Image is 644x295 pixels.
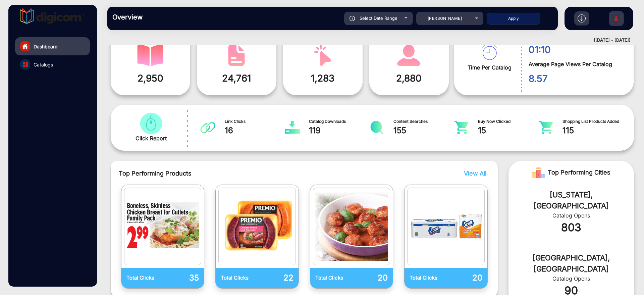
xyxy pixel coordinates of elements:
[15,55,90,73] a: Catalogs
[454,121,469,134] img: catalog
[163,272,199,284] p: 35
[22,43,28,49] img: home
[446,272,482,284] p: 20
[310,45,336,66] img: catalog
[529,60,624,68] span: Average Page Views Per Catalog
[309,118,370,125] span: Catalog Downloads
[519,211,624,219] div: Catalog Opens
[409,190,483,263] img: catalog
[315,190,388,263] img: catalog
[223,45,250,66] img: catalog
[396,45,422,66] img: catalog
[220,190,294,263] img: catalog
[529,71,624,86] span: 8.57
[487,13,540,24] button: Apply
[285,121,300,134] img: catalog
[478,125,539,137] span: 15
[478,118,539,125] span: Buy Now Clicked
[352,272,388,284] p: 20
[112,13,206,21] h3: Overview
[562,125,623,137] span: 115
[369,121,384,134] img: catalog
[309,125,370,137] span: 119
[101,37,631,44] div: ([DATE] - [DATE])
[374,71,444,85] span: 2,880
[23,62,28,67] img: catalog
[137,45,163,66] img: catalog
[578,14,586,22] img: h2download.svg
[225,125,285,137] span: 16
[562,118,623,125] span: Shopping List Products Added
[136,134,167,142] span: Click Report
[138,113,164,134] img: catalog
[126,274,163,282] p: Total Clicks
[34,43,58,50] span: Dashboard
[15,37,90,55] a: Dashboard
[529,43,624,57] span: 01:10
[609,8,623,31] img: Sign%20Up.svg
[34,61,53,68] span: Catalogs
[532,166,545,179] img: Rank image
[464,170,486,177] span: View All
[393,118,454,125] span: Content Searches
[519,189,624,211] div: [US_STATE], [GEOGRAPHIC_DATA]
[200,121,215,134] img: catalog
[257,272,293,284] p: 22
[360,15,397,21] span: Select Date Range
[482,45,497,60] img: catalog
[221,274,257,282] p: Total Clicks
[548,166,610,179] span: Top Performing Cities
[225,118,285,125] span: Link Clicks
[538,121,553,134] img: catalog
[410,274,446,282] p: Total Clicks
[119,169,401,178] span: Top Performing Products
[350,16,355,21] img: icon
[462,169,485,178] button: View All
[126,190,200,263] img: catalog
[288,71,358,85] span: 1,283
[519,275,624,283] div: Catalog Opens
[519,219,624,236] div: 803
[20,8,86,24] img: vmg-logo
[116,71,185,85] span: 2,950
[519,252,624,275] div: [GEOGRAPHIC_DATA], [GEOGRAPHIC_DATA]
[393,125,454,137] span: 155
[428,16,462,21] span: [PERSON_NAME]
[202,71,271,85] span: 24,761
[315,274,352,282] p: Total Clicks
